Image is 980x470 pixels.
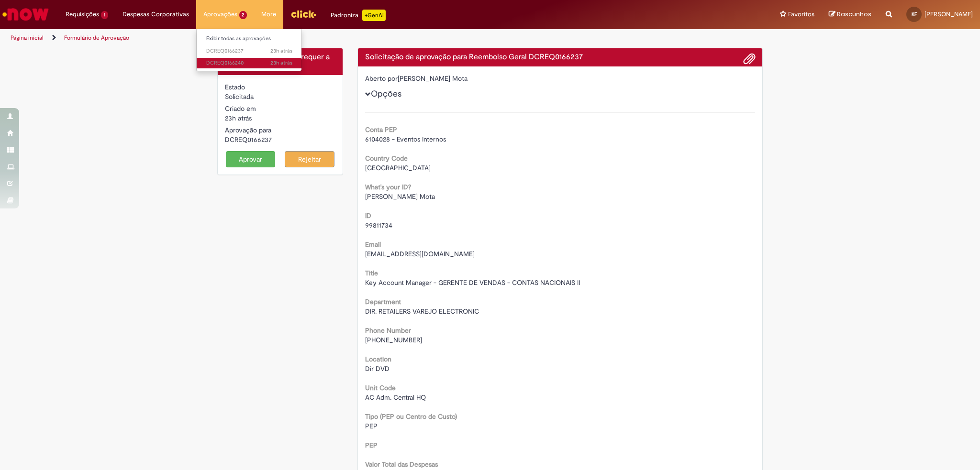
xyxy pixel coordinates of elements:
h4: Solicitação de aprovação para Reembolso Geral DCREQ0166237 [365,53,756,62]
span: [PHONE_NUMBER] [365,336,422,344]
span: Dir DVD [365,364,390,373]
button: Aprovar [226,151,276,167]
b: Title [365,269,378,277]
div: DCREQ0166237 [225,135,335,144]
b: Phone Number [365,326,411,335]
span: DCREQ0166240 [206,59,292,67]
span: Key Account Manager - GERENTE DE VENDAS - CONTAS NACIONAIS II [365,278,580,287]
span: [GEOGRAPHIC_DATA] [365,164,431,172]
label: Aprovação para [225,125,271,135]
b: Email [365,240,381,249]
ul: Aprovações [196,29,302,71]
label: Estado [225,82,245,92]
span: More [261,10,276,19]
label: Criado em [225,104,256,113]
div: Solicitada [225,92,335,101]
span: DCREQ0166237 [206,47,292,55]
span: 23h atrás [270,47,292,55]
b: PEP [365,441,378,449]
img: ServiceNow [1,5,50,24]
b: Location [365,355,391,363]
img: click_logo_yellow_360x200.png [290,7,316,21]
span: Favoritos [788,10,814,19]
ul: Trilhas de página [7,29,646,47]
b: What's your ID? [365,183,411,191]
span: [PERSON_NAME] [924,10,973,18]
span: 6104028 - Eventos Internos [365,135,446,143]
b: Conta PEP [365,125,397,134]
span: Requisições [66,10,99,19]
b: ID [365,211,371,220]
p: +GenAi [362,10,386,21]
span: 2 [239,11,247,19]
div: Padroniza [331,10,386,21]
div: [PERSON_NAME] Mota [365,74,756,86]
span: AC Adm. Central HQ [365,393,426,402]
span: Aprovações [203,10,237,19]
span: 23h atrás [225,114,252,122]
b: Valor Total das Despesas [365,460,438,469]
b: Country Code [365,154,408,163]
span: Rascunhos [837,10,871,19]
a: Formulário de Aprovação [64,34,129,42]
span: DIR. RETAILERS VAREJO ELECTRONIC [365,307,479,316]
b: Unit Code [365,383,396,392]
div: 31/08/2025 11:01:42 [225,113,335,123]
span: [PERSON_NAME] Mota [365,192,435,201]
span: 99811734 [365,221,392,230]
b: Tipo (PEP ou Centro de Custo) [365,412,457,421]
a: Rascunhos [829,10,871,19]
a: Aberto DCREQ0166240 : [197,58,302,68]
a: Aberto DCREQ0166237 : [197,46,302,56]
time: 31/08/2025 11:01:42 [270,47,292,55]
span: 23h atrás [270,59,292,66]
b: Department [365,297,401,306]
span: Despesas Corporativas [122,10,189,19]
a: Página inicial [11,34,44,42]
label: Aberto por [365,74,398,83]
a: Exibir todas as aprovações [197,33,302,44]
span: [EMAIL_ADDRESS][DOMAIN_NAME] [365,250,475,258]
button: Rejeitar [285,151,334,167]
span: KF [912,11,917,17]
span: 1 [101,11,108,19]
span: PEP [365,422,378,430]
time: 31/08/2025 11:01:42 [225,114,252,122]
